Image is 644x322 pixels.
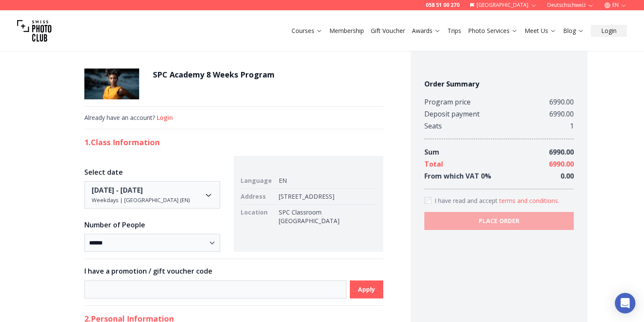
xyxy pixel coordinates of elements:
[350,280,383,298] button: Apply
[424,96,471,108] div: Program price
[499,197,559,205] button: Accept termsI have read and accept
[521,25,560,37] button: Meet Us
[292,27,322,35] a: Courses
[424,197,431,204] input: Accept terms
[525,27,556,35] a: Meet Us
[241,173,275,189] td: Language
[447,27,461,35] a: Trips
[241,205,275,229] td: Location
[560,25,587,37] button: Blog
[84,167,220,177] h3: Select date
[371,27,405,35] a: Gift Voucher
[84,69,139,99] img: SPC Academy 8 Weeks Program
[424,212,574,230] button: PLACE ORDER
[549,159,574,169] span: 6990.00
[326,25,367,37] button: Membership
[367,25,408,37] button: Gift Voucher
[84,113,383,122] div: Already have an account?
[17,14,51,48] img: Swiss photo club
[591,25,627,37] button: Login
[561,171,574,181] span: 0.00
[84,266,383,276] h3: I have a promotion / gift voucher code
[426,2,459,9] a: 058 51 00 270
[563,27,584,35] a: Blog
[424,108,480,120] div: Deposit payment
[549,147,574,157] span: 6990.00
[241,189,275,205] td: Address
[468,27,518,35] a: Photo Services
[615,293,635,313] div: Open Intercom Messenger
[329,27,364,35] a: Membership
[153,69,274,80] h1: SPC Academy 8 Weeks Program
[435,197,499,205] span: I have read and accept
[408,25,444,37] button: Awards
[358,285,375,294] b: Apply
[275,205,376,229] td: SPC Classroom [GEOGRAPHIC_DATA]
[288,25,326,37] button: Courses
[465,25,521,37] button: Photo Services
[549,96,574,108] div: 6990.00
[275,189,376,205] td: [STREET_ADDRESS]
[479,217,519,225] b: PLACE ORDER
[84,136,383,148] h2: 1. Class Information
[84,181,220,209] button: Date
[424,146,439,158] div: Sum
[424,120,442,132] div: Seats
[424,158,443,170] div: Total
[84,220,220,230] h3: Number of People
[424,79,574,89] h4: Order Summary
[424,170,491,182] div: From which VAT 0 %
[412,27,441,35] a: Awards
[275,173,376,189] td: EN
[570,120,574,132] div: 1
[157,113,173,122] button: Login
[444,25,465,37] button: Trips
[549,108,574,120] div: 6990.00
